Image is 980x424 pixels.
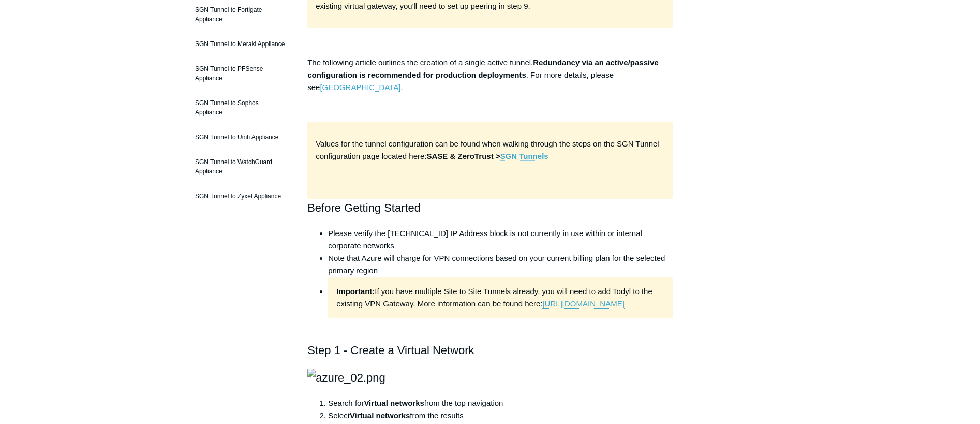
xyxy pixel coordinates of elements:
[190,152,292,181] a: SGN Tunnel to WatchGuard Appliance
[542,299,624,309] a: [URL][DOMAIN_NAME]
[190,93,292,122] a: SGN Tunnel to Sophos Appliance
[190,127,292,147] a: SGN Tunnel to Unifi Appliance
[307,199,673,217] h2: Before Getting Started
[307,56,673,94] p: The following article outlines the creation of a single active tunnel. . For more details, please...
[336,287,375,296] strong: Important:
[427,152,500,160] strong: SASE & ZeroTrust >
[316,138,664,163] p: Values for the tunnel configuration can be found when walking through the steps on the SGN Tunnel...
[320,83,400,92] a: [GEOGRAPHIC_DATA]
[307,58,659,79] strong: Redundancy via an active/passive configuration is recommended for production deployments
[190,59,292,88] a: SGN Tunnel to PFSense Appliance
[500,152,548,161] a: SGN Tunnels
[500,152,548,160] strong: SGN Tunnels
[328,397,673,410] li: Search for from the top navigation
[190,34,292,54] a: SGN Tunnel to Meraki Appliance
[350,411,410,420] strong: Virtual networks
[328,227,673,252] li: Please verify the [TECHNICAL_ID] IP Address block is not currently in use within or internal corp...
[328,277,673,318] li: If you have multiple Site to Site Tunnels already, you will need to add Todyl to the existing VPN...
[364,399,424,407] strong: Virtual networks
[190,186,292,206] a: SGN Tunnel to Zyxel Appliance
[307,341,673,359] h2: Step 1 - Create a Virtual Network
[307,369,385,387] img: azure_02.png
[328,410,673,422] li: Select from the results
[328,252,673,277] li: Note that Azure will charge for VPN connections based on your current billing plan for the select...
